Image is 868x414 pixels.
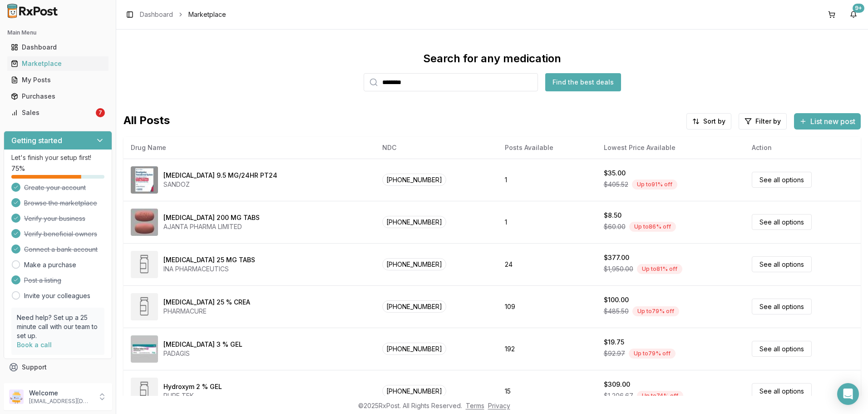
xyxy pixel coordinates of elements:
[629,349,676,359] div: Up to 79 % off
[853,4,864,13] div: 9+
[11,135,62,146] h3: Getting started
[810,116,855,127] span: List new post
[7,72,108,88] a: My Posts
[604,295,629,304] div: $100.00
[163,171,277,180] div: [MEDICAL_DATA] 9.5 MG/24HR PT24
[163,255,255,264] div: [MEDICAL_DATA] 25 MG TABS
[163,382,222,391] div: Hydroxym 2 % GEL
[163,298,250,307] div: [MEDICAL_DATA] 25 % CREA
[24,245,98,254] span: Connect a bank account
[632,180,677,190] div: Up to 91 % off
[382,385,446,397] span: [PHONE_NUMBER]
[752,214,812,230] a: See all options
[29,389,92,398] p: Welcome
[22,379,53,388] span: Feedback
[752,341,812,357] a: See all options
[752,299,812,314] a: See all options
[123,113,170,130] span: All Posts
[604,169,626,178] div: $35.00
[755,117,781,126] span: Filter by
[163,391,222,400] div: PURE TEK
[7,105,108,121] a: Sales7
[597,137,745,159] th: Lowest Price Available
[4,359,112,375] button: Support
[637,264,682,274] div: Up to 81 % off
[637,391,683,401] div: Up to 74 % off
[24,199,97,208] span: Browse the marketplace
[466,402,484,409] a: Terms
[140,10,173,19] a: Dashboard
[24,183,86,192] span: Create your account
[140,10,226,19] nav: breadcrumb
[382,216,446,228] span: [PHONE_NUMBER]
[745,137,861,159] th: Action
[11,43,105,52] div: Dashboard
[17,313,99,340] p: Need help? Set up a 25 minute call with our team to set up.
[11,108,94,117] div: Sales
[498,137,596,159] th: Posts Available
[7,29,108,36] h2: Main Menu
[752,256,812,272] a: See all options
[131,209,158,236] img: Entacapone 200 MG TABS
[11,153,104,162] p: Let's finish your setup first!
[4,89,112,104] button: Purchases
[846,7,861,22] button: 9+
[4,40,112,55] button: Dashboard
[7,39,108,55] a: Dashboard
[604,391,633,400] span: $1,206.67
[4,56,112,71] button: Marketplace
[131,335,158,363] img: Diclofenac Sodium 3 % GEL
[604,307,629,316] span: $485.50
[498,285,596,328] td: 109
[24,214,85,223] span: Verify your business
[498,243,596,285] td: 24
[686,113,731,130] button: Sort by
[11,92,105,101] div: Purchases
[629,222,676,232] div: Up to 86 % off
[11,59,105,68] div: Marketplace
[163,264,255,274] div: INA PHARMACEUTICS
[24,229,97,239] span: Verify beneficial owners
[131,378,158,405] img: Hydroxym 2 % GEL
[604,253,629,262] div: $377.00
[4,4,62,18] img: RxPost Logo
[604,380,630,389] div: $309.00
[131,293,158,320] img: Methyl Salicylate 25 % CREA
[4,375,112,392] button: Feedback
[604,264,633,274] span: $1,950.00
[17,341,52,349] a: Book a call
[498,370,596,412] td: 15
[382,258,446,270] span: [PHONE_NUMBER]
[837,383,859,405] div: Open Intercom Messenger
[7,88,108,105] a: Purchases
[545,73,621,91] button: Find the best deals
[382,174,446,186] span: [PHONE_NUMBER]
[11,75,105,85] div: My Posts
[4,105,112,120] button: Sales7
[604,211,621,220] div: $8.50
[498,159,596,201] td: 1
[488,402,510,409] a: Privacy
[382,343,446,355] span: [PHONE_NUMBER]
[163,340,242,349] div: [MEDICAL_DATA] 3 % GEL
[123,137,375,159] th: Drug Name
[752,172,812,188] a: See all options
[163,222,260,231] div: AJANTA PHARMA LIMITED
[632,306,679,316] div: Up to 79 % off
[7,55,108,72] a: Marketplace
[24,260,76,269] a: Make a purchase
[752,383,812,399] a: See all options
[604,180,628,189] span: $405.52
[9,389,24,404] img: User avatar
[163,180,277,189] div: SANDOZ
[498,201,596,243] td: 1
[604,222,626,231] span: $60.00
[131,251,158,278] img: Diclofenac Potassium 25 MG TABS
[163,307,250,316] div: PHARMACURE
[24,276,61,285] span: Post a listing
[163,349,242,358] div: PADAGIS
[794,118,861,127] a: List new post
[29,398,92,405] p: [EMAIL_ADDRESS][DOMAIN_NAME]
[703,117,725,126] span: Sort by
[794,113,861,130] button: List new post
